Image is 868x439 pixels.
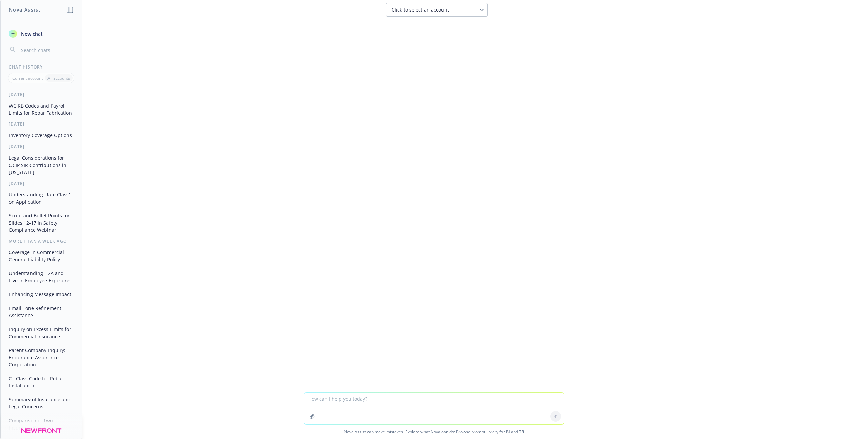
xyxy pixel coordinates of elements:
div: [DATE] [1,121,82,127]
button: WCIRB Codes and Payroll Limits for Rebar Fabrication [6,100,76,118]
p: All accounts [47,75,70,81]
button: Legal Considerations for OCIP SIR Contributions in [US_STATE] [6,152,76,178]
button: Comparison of Two Insurance Quotes [6,415,76,433]
div: More than a week ago [1,238,82,244]
a: BI [506,429,510,435]
button: Enhancing Message Impact [6,289,76,300]
button: GL Class Code for Rebar Installation [6,373,76,391]
button: Understanding H2A and Live-In Employee Exposure [6,268,76,286]
span: Nova Assist can make mistakes. Explore what Nova can do: Browse prompt library for and [3,425,865,439]
button: Email Tone Refinement Assistance [6,303,76,321]
button: Script and Bullet Points for Slides 12-17 in Safety Compliance Webinar [6,210,76,235]
p: Current account [12,75,43,81]
button: Inventory Coverage Options [6,130,76,141]
span: New chat [20,30,43,37]
button: Click to select an account [386,3,488,17]
button: Coverage in Commercial General Liability Policy [6,247,76,265]
input: Search chats [20,45,74,55]
button: Understanding 'Rate Class' on Application [6,189,76,207]
div: [DATE] [1,144,82,149]
div: Chat History [1,64,82,70]
div: [DATE] [1,180,82,186]
span: Click to select an account [392,6,449,13]
button: Inquiry on Excess Limits for Commercial Insurance [6,324,76,342]
button: New chat [6,27,76,40]
button: Parent Company Inquiry: Endurance Assurance Corporation [6,345,76,370]
h1: Nova Assist [9,6,41,13]
button: Summary of Insurance and Legal Concerns [6,394,76,412]
div: [DATE] [1,92,82,97]
a: TR [519,429,524,435]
